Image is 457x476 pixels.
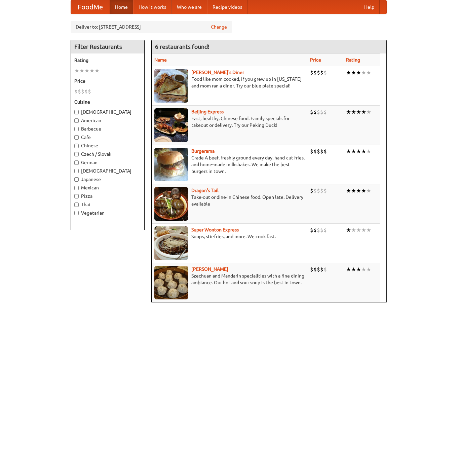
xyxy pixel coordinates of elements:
[155,43,210,50] ng-pluralize: 6 restaurants found!
[110,0,133,14] a: Home
[191,188,219,193] a: Dragon's Tail
[313,187,317,194] li: $
[74,168,141,174] label: [DEMOGRAPHIC_DATA]
[323,266,327,273] li: $
[313,148,317,155] li: $
[323,108,327,116] li: $
[313,266,317,273] li: $
[71,40,144,53] h4: Filter Restaurants
[154,148,188,181] img: burgerama.jpg
[317,69,320,76] li: $
[211,24,227,30] a: Change
[154,76,305,89] p: Food like mom cooked, if you grew up in [US_STATE] and mom ran a diner. Try our blue plate special!
[74,151,141,157] label: Czech / Slovak
[366,226,371,234] li: ★
[346,148,351,155] li: ★
[317,226,320,234] li: $
[71,21,232,33] div: Deliver to: [STREET_ADDRESS]
[310,69,313,76] li: $
[346,187,351,194] li: ★
[310,57,321,63] a: Price
[346,226,351,234] li: ★
[172,0,207,14] a: Who we are
[356,108,361,116] li: ★
[351,266,356,273] li: ★
[356,226,361,234] li: ★
[74,118,79,123] input: American
[359,0,380,14] a: Help
[356,148,361,155] li: ★
[154,115,305,129] p: Fast, healthy, Chinese food. Family specials for takeout or delivery. Try our Peking Duck!
[71,0,110,14] a: FoodMe
[74,211,79,215] input: Vegetarian
[74,203,79,207] input: Thai
[94,67,100,74] li: ★
[346,266,351,273] li: ★
[317,108,320,116] li: $
[351,69,356,76] li: ★
[317,187,320,194] li: $
[154,69,188,103] img: sallys.jpg
[74,127,79,131] input: Barbecue
[313,108,317,116] li: $
[366,69,371,76] li: ★
[191,109,224,114] a: Beijing Express
[84,88,88,95] li: $
[366,266,371,273] li: ★
[154,266,188,299] img: shandong.jpg
[74,117,141,124] label: American
[154,154,305,175] p: Grade A beef, freshly ground every day, hand-cut fries, and home-made milkshakes. We make the bes...
[346,57,360,63] a: Rating
[74,99,141,105] h5: Cuisine
[74,152,79,156] input: Czech / Slovak
[320,108,323,116] li: $
[351,226,356,234] li: ★
[191,266,228,272] a: [PERSON_NAME]
[74,144,79,148] input: Chinese
[361,69,366,76] li: ★
[361,148,366,155] li: ★
[320,266,323,273] li: $
[310,226,313,234] li: $
[366,187,371,194] li: ★
[323,148,327,155] li: $
[74,177,79,182] input: Japanese
[310,108,313,116] li: $
[191,227,239,232] a: Super Wonton Express
[351,148,356,155] li: ★
[366,108,371,116] li: ★
[154,57,167,63] a: Name
[74,194,79,198] input: Pizza
[310,187,313,194] li: $
[320,148,323,155] li: $
[74,57,141,64] h5: Rating
[154,108,188,142] img: beijing.jpg
[356,187,361,194] li: ★
[191,70,244,75] b: [PERSON_NAME]'s Diner
[74,110,79,114] input: [DEMOGRAPHIC_DATA]
[74,78,141,84] h5: Price
[74,201,141,208] label: Thai
[74,109,141,115] label: [DEMOGRAPHIC_DATA]
[323,226,327,234] li: $
[361,187,366,194] li: ★
[154,272,305,286] p: Szechuan and Mandarin specialities with a fine dining ambiance. Our hot and sour soup is the best...
[317,148,320,155] li: $
[74,159,141,166] label: German
[320,187,323,194] li: $
[351,108,356,116] li: ★
[74,67,79,74] li: ★
[361,108,366,116] li: ★
[356,266,361,273] li: ★
[133,0,172,14] a: How it works
[310,148,313,155] li: $
[154,194,305,207] p: Take-out or dine-in Chinese food. Open late. Delivery available
[361,266,366,273] li: ★
[154,233,305,240] p: Soups, stir-fries, and more. We cook fast.
[81,88,84,95] li: $
[154,226,188,260] img: superwonton.jpg
[74,210,141,216] label: Vegetarian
